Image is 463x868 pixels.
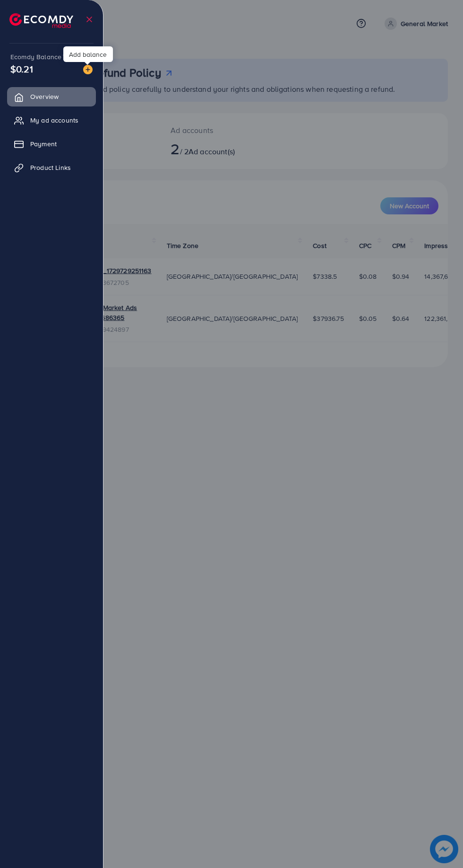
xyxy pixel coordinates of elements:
a: Product Links [7,158,96,177]
div: Add balance [63,46,113,62]
span: $0.21 [10,62,33,76]
img: logo [9,13,73,28]
span: Ecomdy Balance [10,52,61,62]
span: Payment [30,139,57,149]
img: image [83,65,93,74]
span: My ad accounts [30,115,78,125]
a: Payment [7,134,96,153]
span: Product Links [30,163,71,172]
a: My ad accounts [7,111,96,130]
span: Overview [30,92,59,101]
a: Overview [7,87,96,106]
